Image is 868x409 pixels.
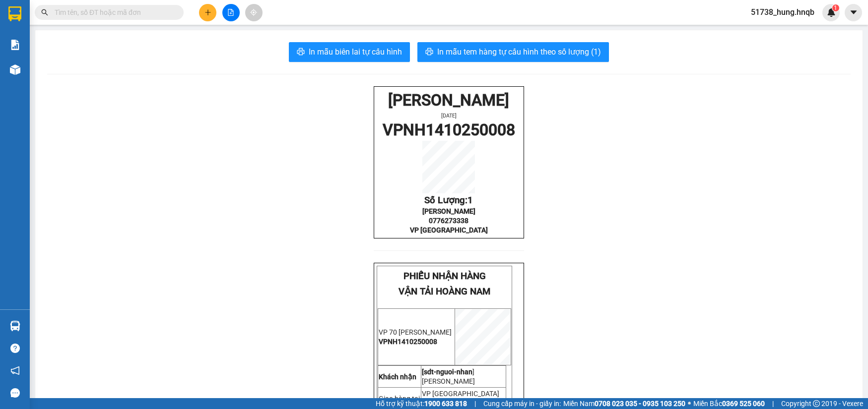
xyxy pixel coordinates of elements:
strong: 0369 525 060 [722,400,765,408]
span: search [41,9,48,16]
span: 0776273338 [429,217,468,225]
span: PHIẾU NHẬN HÀNG [403,271,486,282]
span: message [10,388,20,398]
img: warehouse-icon [10,64,20,75]
span: VẬN TẢI HOÀNG NAM [399,286,490,297]
button: aim [245,4,263,21]
span: ⚪️ [688,402,691,406]
span: question-circle [10,344,20,353]
strong: 0708 023 035 - 0935 103 250 [595,400,685,408]
img: solution-icon [10,40,20,50]
button: plus [199,4,216,21]
span: Miền Bắc [693,398,765,409]
sup: 1 [832,4,839,11]
button: printerIn mẫu tem hàng tự cấu hình theo số lượng (1) [417,42,609,62]
img: warehouse-icon [10,321,20,331]
span: Cung cấp máy in - giấy in: [483,398,561,409]
span: aim [250,9,257,16]
span: printer [425,48,433,57]
span: In mẫu biên lai tự cấu hình [309,46,402,58]
span: VP 70 [PERSON_NAME] [379,328,452,336]
span: In mẫu tem hàng tự cấu hình theo số lượng (1) [437,46,601,58]
span: file-add [227,9,234,16]
span: Miền Nam [563,398,685,409]
button: file-add [222,4,240,21]
img: logo-vxr [8,6,21,21]
span: VPNH1410250008 [379,338,437,346]
span: printer [297,48,305,57]
span: 1 [467,195,473,206]
span: VP [GEOGRAPHIC_DATA] [410,226,488,234]
img: icon-new-feature [827,8,836,17]
span: plus [204,9,211,16]
input: Tìm tên, số ĐT hoặc mã đơn [55,7,172,18]
span: VPNH1410250008 [383,120,515,139]
span: Số Lượng: [424,195,473,206]
span: VP [GEOGRAPHIC_DATA] [422,390,499,398]
strong: [sdt-nguoi-nhan [422,368,472,376]
span: Hỗ trợ kỹ thuật: [376,398,467,409]
span: [DATE] [441,113,457,119]
span: [PERSON_NAME] [422,207,475,215]
span: | [772,398,774,409]
span: 1 [834,4,837,11]
span: [PERSON_NAME] [388,91,509,110]
button: printerIn mẫu biên lai tự cấu hình [289,42,410,62]
span: | [474,398,476,409]
span: ] [422,368,474,376]
span: copyright [813,400,820,407]
span: notification [10,366,20,375]
span: [PERSON_NAME] [422,377,475,385]
button: caret-down [845,4,862,21]
strong: Khách nhận [379,373,416,381]
strong: 1900 633 818 [424,400,467,408]
span: caret-down [849,8,858,17]
span: 51738_hung.hnqb [743,6,822,18]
